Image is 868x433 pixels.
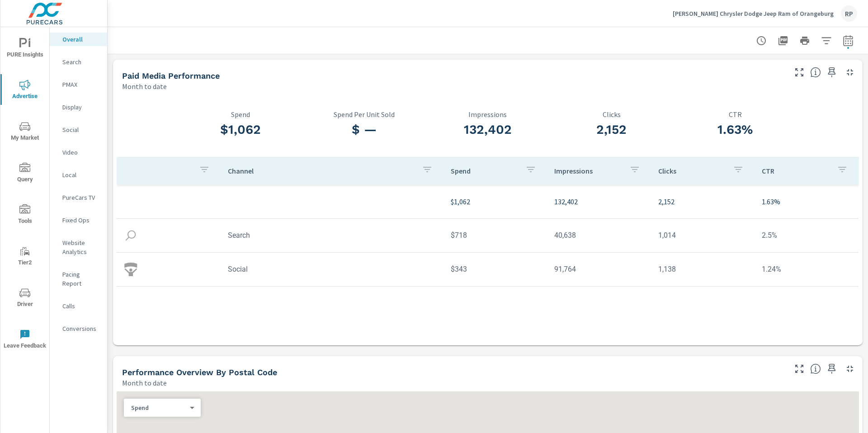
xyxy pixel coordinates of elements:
[62,238,100,256] p: Website Analytics
[554,166,622,175] p: Impressions
[122,377,167,388] p: Month to date
[124,404,193,412] div: Spend
[3,38,47,60] span: PURE Insights
[179,110,302,118] p: Spend
[302,122,426,137] h3: $ —
[50,213,107,227] div: Fixed Ops
[62,324,100,333] p: Conversions
[3,163,47,185] span: Query
[50,100,107,114] div: Display
[810,363,821,374] span: Understand performance data by postal code. Individual postal codes can be selected and expanded ...
[762,166,830,175] p: CTR
[3,246,47,268] span: Tier2
[50,123,107,136] div: Social
[228,166,415,175] p: Channel
[50,33,107,46] div: Overall
[3,80,47,102] span: Advertise
[774,32,792,50] button: "Export Report to PDF"
[62,57,100,66] p: Search
[62,148,100,157] p: Video
[122,81,167,92] p: Month to date
[302,110,426,118] p: Spend Per Unit Sold
[62,103,100,112] p: Display
[674,122,797,137] h3: 1.63%
[547,224,651,247] td: 40,638
[50,191,107,204] div: PureCars TV
[3,329,47,351] span: Leave Feedback
[124,229,137,242] img: icon-search.svg
[674,110,797,118] p: CTR
[426,110,550,118] p: Impressions
[124,263,137,276] img: icon-social.svg
[62,216,100,225] p: Fixed Ops
[50,322,107,335] div: Conversions
[62,193,100,202] p: PureCars TV
[0,27,49,360] div: nav menu
[50,146,107,159] div: Video
[810,67,821,78] span: Understand performance metrics over the selected time range.
[451,166,519,175] p: Spend
[50,299,107,313] div: Calls
[792,362,807,376] button: Make Fullscreen
[62,125,100,134] p: Social
[658,196,748,207] p: 2,152
[122,71,220,80] h5: Paid Media Performance
[658,166,726,175] p: Clicks
[131,404,186,412] p: Spend
[62,301,100,311] p: Calls
[839,32,857,50] button: Select Date Range
[221,224,443,247] td: Search
[50,168,107,182] div: Local
[796,32,814,50] button: Print Report
[443,224,547,247] td: $718
[792,65,807,80] button: Make Fullscreen
[62,80,100,89] p: PMAX
[755,224,859,247] td: 2.5%
[62,170,100,179] p: Local
[3,204,47,226] span: Tools
[755,258,859,281] td: 1.24%
[817,32,835,50] button: Apply Filters
[550,122,674,137] h3: 2,152
[554,196,644,207] p: 132,402
[547,258,651,281] td: 91,764
[843,362,857,376] button: Minimize Widget
[451,196,540,207] p: $1,062
[762,196,851,207] p: 1.63%
[221,258,443,281] td: Social
[3,121,47,143] span: My Market
[825,362,839,376] span: Save this to your personalized report
[673,9,834,18] p: [PERSON_NAME] Chrysler Dodge Jeep Ram of Orangeburg
[3,287,47,310] span: Driver
[426,122,550,137] h3: 132,402
[651,224,755,247] td: 1,014
[651,258,755,281] td: 1,138
[843,65,857,80] button: Minimize Widget
[62,270,100,288] p: Pacing Report
[825,65,839,80] span: Save this to your personalized report
[179,122,302,137] h3: $1,062
[50,268,107,290] div: Pacing Report
[50,78,107,91] div: PMAX
[550,110,674,118] p: Clicks
[841,5,857,22] div: RP
[50,236,107,259] div: Website Analytics
[62,35,100,44] p: Overall
[122,367,277,377] h5: Performance Overview By Postal Code
[50,55,107,69] div: Search
[443,258,547,281] td: $343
